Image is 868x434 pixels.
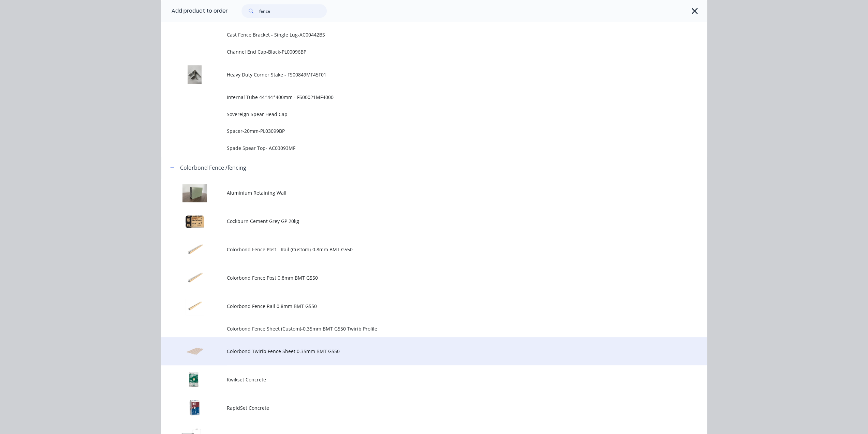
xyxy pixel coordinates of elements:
span: Spacer-20mm-PL03099BP [227,127,611,135]
span: Sovereign Spear Head Cap [227,111,611,118]
span: Colorbond Fence Sheet (Custom)-0.35mm BMT G550 Twirib Profile [227,325,611,332]
span: Colorbond Fence Post 0.8mm BMT G550 [227,274,611,281]
span: Colorbond Fence Post - Rail (Custom)-0.8mm BMT G550 [227,246,611,253]
input: Search... [259,4,327,18]
span: Cockburn Cement Grey GP 20kg [227,218,611,225]
span: RapidSet Concrete [227,404,611,411]
span: Heavy Duty Corner Stake - FS00849MF45F01 [227,71,611,78]
span: Kwikset Concrete [227,376,611,383]
span: Colorbond Twirib Fence Sheet 0.35mm BMT G550 [227,348,611,355]
span: Aluminium Retaining Wall [227,189,611,196]
span: Cast Fence Bracket - Single Lug-AC00442BS [227,31,611,38]
span: Channel End Cap-Black-PL00096BP [227,48,611,55]
div: Colorbond Fence /fencing [180,164,246,172]
span: Spade Spear Top- AC03093MF [227,144,611,152]
span: Internal Tube 44*44*400mm - FS00021MF4000 [227,94,611,101]
span: Colorbond Fence Rail 0.8mm BMT G550 [227,303,611,310]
